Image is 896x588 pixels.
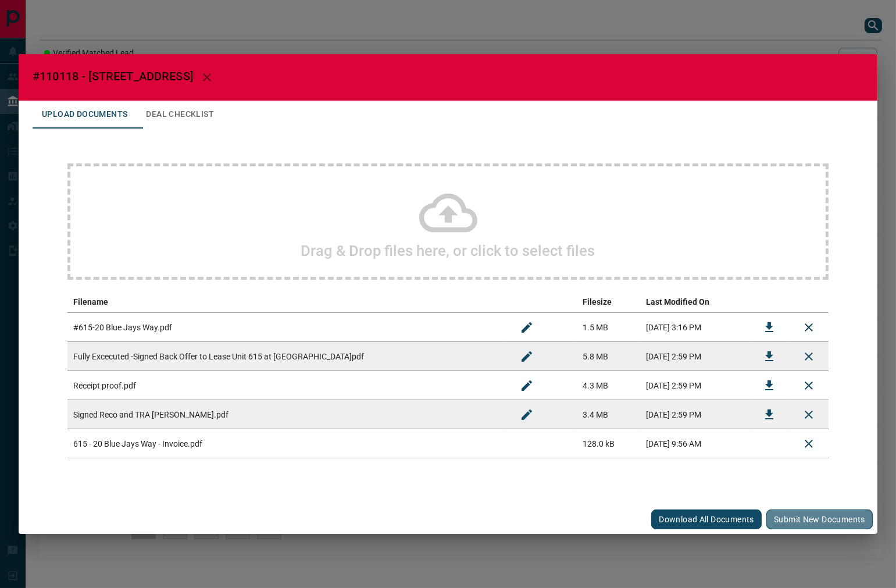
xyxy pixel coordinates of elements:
[749,291,789,313] th: download action column
[640,371,749,400] td: [DATE] 2:59 PM
[33,101,137,129] button: Upload Documents
[67,313,507,342] td: #615-20 Blue Jays Way.pdf
[577,313,640,342] td: 1.5 MB
[795,313,823,341] button: Remove File
[67,163,829,280] div: Drag & Drop files here, or click to select files
[755,372,783,400] button: Download
[67,371,507,400] td: Receipt proof.pdf
[640,313,749,342] td: [DATE] 3:16 PM
[577,342,640,371] td: 5.8 MB
[67,291,507,313] th: Filename
[513,343,541,370] button: Rename
[301,242,595,259] h2: Drag & Drop files here, or click to select files
[795,401,823,429] button: Remove File
[795,343,823,370] button: Remove File
[513,372,541,400] button: Rename
[755,313,783,341] button: Download
[577,291,640,313] th: Filesize
[640,429,749,458] td: [DATE] 9:56 AM
[640,342,749,371] td: [DATE] 2:59 PM
[513,401,541,429] button: Rename
[137,101,223,129] button: Deal Checklist
[67,342,507,371] td: Fully Excecuted -Signed Back Offer to Lease Unit 615 at [GEOGRAPHIC_DATA]pdf
[795,430,823,458] button: Delete
[640,291,749,313] th: Last Modified On
[640,400,749,429] td: [DATE] 2:59 PM
[766,509,873,529] button: Submit new documents
[513,313,541,341] button: Rename
[795,372,823,400] button: Remove File
[507,291,577,313] th: edit column
[67,429,507,458] td: 615 - 20 Blue Jays Way - Invoice.pdf
[755,401,783,429] button: Download
[577,429,640,458] td: 128.0 kB
[577,400,640,429] td: 3.4 MB
[651,509,762,529] button: Download All Documents
[755,343,783,370] button: Download
[33,69,193,83] span: #110118 - [STREET_ADDRESS]
[67,400,507,429] td: Signed Reco and TRA [PERSON_NAME].pdf
[789,291,829,313] th: delete file action column
[577,371,640,400] td: 4.3 MB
